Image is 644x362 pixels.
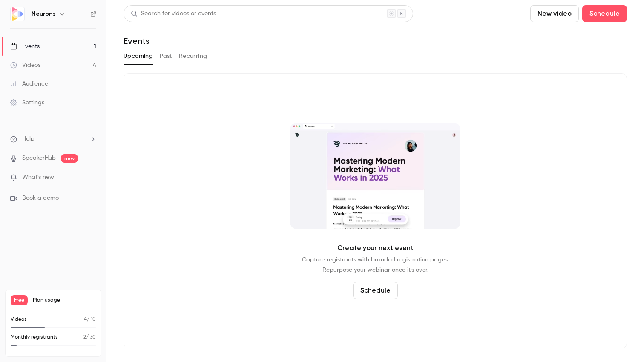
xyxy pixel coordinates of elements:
[22,194,59,203] span: Book a demo
[22,154,56,163] a: SpeakerHub
[124,49,153,63] button: Upcoming
[22,173,54,182] span: What's new
[10,80,48,88] div: Audience
[10,61,40,69] div: Videos
[160,49,172,63] button: Past
[61,154,78,163] span: new
[84,317,87,322] span: 4
[11,295,28,305] span: Free
[582,5,627,22] button: Schedule
[86,174,96,181] iframe: Noticeable Trigger
[22,135,34,144] span: Help
[33,297,96,304] span: Plan usage
[83,333,96,341] p: / 30
[10,98,44,107] div: Settings
[83,335,86,340] span: 2
[302,255,449,275] p: Capture registrants with branded registration pages. Repurpose your webinar once it's over.
[131,9,216,18] div: Search for videos or events
[32,10,55,18] h6: Neurons
[337,243,414,253] p: Create your next event
[11,316,27,323] p: Videos
[530,5,579,22] button: New video
[353,282,398,299] button: Schedule
[179,49,207,63] button: Recurring
[10,42,40,51] div: Events
[11,333,58,341] p: Monthly registrants
[10,135,96,144] li: help-dropdown-opener
[11,7,24,21] img: Neurons
[124,36,149,46] h1: Events
[84,316,96,323] p: / 10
